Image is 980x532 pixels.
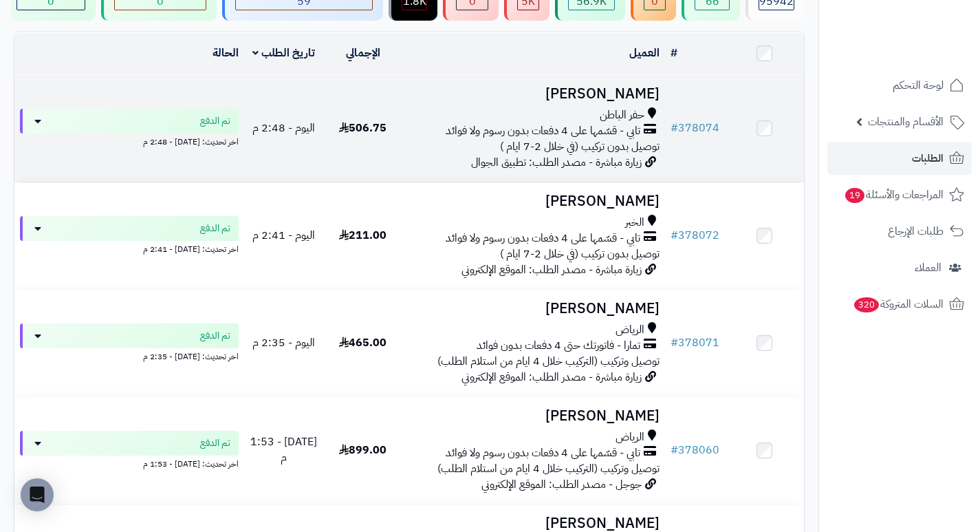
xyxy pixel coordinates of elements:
[481,476,642,493] span: جوجل - مصدر الطلب: الموقع الإلكتروني
[671,442,678,458] span: #
[500,246,660,262] span: توصيل بدون تركيب (في خلال 2-7 ايام )
[250,434,317,466] span: [DATE] - 1:53 م
[915,258,941,277] span: العملاء
[20,348,239,363] div: اخر تحديث: [DATE] - 2:35 م
[408,408,660,424] h3: [PERSON_NAME]
[616,322,644,338] span: الرياض
[616,429,644,445] span: الرياض
[252,45,315,61] a: تاريخ الطلب
[845,187,864,203] span: 19
[252,334,315,351] span: اليوم - 2:35 م
[252,227,315,244] span: اليوم - 2:41 م
[446,231,640,246] span: تابي - قسّمها على 4 دفعات بدون رسوم ولا فوائد
[339,442,386,458] span: 899.00
[853,297,880,312] span: 320
[437,460,660,477] span: توصيل وتركيب (التركيب خلال 4 ايام من استلام الطلب)
[912,149,944,168] span: الطلبات
[671,334,719,351] a: #378071
[827,288,972,321] a: السلات المتروكة320
[446,123,640,139] span: تابي - قسّمها على 4 دفعات بدون رسوم ولا فوائد
[20,134,239,148] div: اخر تحديث: [DATE] - 2:48 م
[853,295,944,314] span: السلات المتروكة
[408,515,660,531] h3: [PERSON_NAME]
[629,45,660,61] a: العميل
[671,120,678,136] span: #
[339,120,386,136] span: 506.75
[671,45,677,61] a: #
[625,215,644,231] span: الخبر
[886,28,967,56] img: logo-2.png
[200,436,230,450] span: تم الدفع
[868,112,944,131] span: الأقسام والمنتجات
[844,185,944,204] span: المراجعات والأسئلة
[827,142,972,175] a: الطلبات
[500,138,660,155] span: توصيل بدون تركيب (في خلال 2-7 ايام )
[339,227,386,244] span: 211.00
[461,369,642,385] span: زيارة مباشرة - مصدر الطلب: الموقع الإلكتروني
[437,353,660,370] span: توصيل وتركيب (التركيب خلال 4 ايام من استلام الطلب)
[671,227,678,244] span: #
[408,193,660,209] h3: [PERSON_NAME]
[671,227,719,244] a: #378072
[339,334,386,351] span: 465.00
[252,120,315,136] span: اليوم - 2:48 م
[888,222,944,241] span: طلبات الإرجاع
[200,114,230,128] span: تم الدفع
[21,478,54,511] div: Open Intercom Messenger
[346,45,380,61] a: الإجمالي
[20,241,239,255] div: اخر تحديث: [DATE] - 2:41 م
[477,338,640,354] span: تمارا - فاتورتك حتى 4 دفعات بدون فوائد
[471,154,642,171] span: زيارة مباشرة - مصدر الطلب: تطبيق الجوال
[200,222,230,235] span: تم الدفع
[408,86,660,102] h3: [PERSON_NAME]
[827,251,972,284] a: العملاء
[827,215,972,248] a: طلبات الإرجاع
[827,178,972,211] a: المراجعات والأسئلة19
[446,445,640,461] span: تابي - قسّمها على 4 دفعات بدون رسوم ولا فوائد
[213,45,239,61] a: الحالة
[671,442,719,458] a: #378060
[20,456,239,470] div: اخر تحديث: [DATE] - 1:53 م
[893,76,944,95] span: لوحة التحكم
[600,107,644,123] span: حفر الباطن
[200,329,230,343] span: تم الدفع
[461,262,642,278] span: زيارة مباشرة - مصدر الطلب: الموقع الإلكتروني
[671,334,678,351] span: #
[671,120,719,136] a: #378074
[408,301,660,317] h3: [PERSON_NAME]
[827,69,972,102] a: لوحة التحكم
